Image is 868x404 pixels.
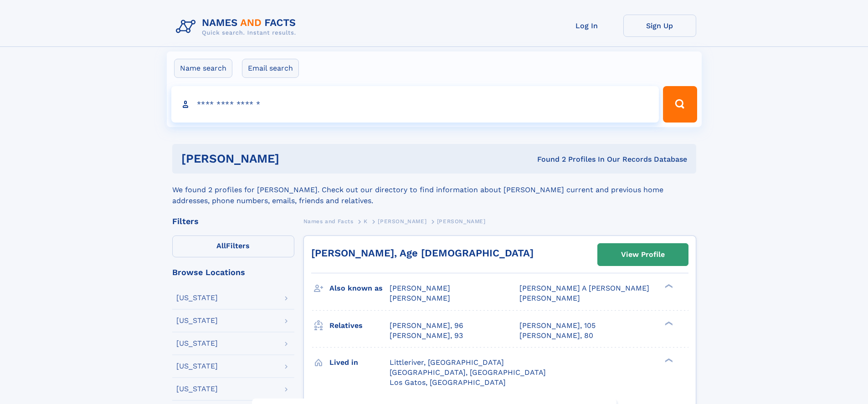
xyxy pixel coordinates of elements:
[172,235,294,257] label: Filters
[550,15,623,37] a: Log In
[663,86,697,123] button: Search Button
[176,385,218,393] div: [US_STATE]
[621,244,665,265] div: View Profile
[598,244,688,266] a: View Profile
[172,15,303,39] img: Logo Names and Facts
[390,368,546,377] span: [GEOGRAPHIC_DATA], [GEOGRAPHIC_DATA]
[329,355,390,370] h3: Lived in
[390,331,463,341] a: [PERSON_NAME], 93
[172,174,696,206] div: We found 2 profiles for [PERSON_NAME]. Check out our directory to find information about [PERSON_...
[390,358,504,367] span: Littleriver, [GEOGRAPHIC_DATA]
[390,321,463,331] a: [PERSON_NAME], 96
[242,59,299,78] label: Email search
[171,86,659,123] input: search input
[663,320,673,326] div: ❯
[378,218,426,225] span: [PERSON_NAME]
[174,59,232,78] label: Name search
[519,331,593,341] a: [PERSON_NAME], 80
[519,294,580,302] span: [PERSON_NAME]
[364,215,368,227] a: K
[437,218,486,225] span: [PERSON_NAME]
[181,153,408,164] h1: [PERSON_NAME]
[519,284,649,292] span: [PERSON_NAME] A [PERSON_NAME]
[216,241,226,250] span: All
[176,340,218,347] div: [US_STATE]
[408,154,687,164] div: Found 2 Profiles In Our Records Database
[329,318,390,333] h3: Relatives
[623,15,696,37] a: Sign Up
[172,217,294,225] div: Filters
[176,363,218,370] div: [US_STATE]
[176,317,218,324] div: [US_STATE]
[390,284,450,292] span: [PERSON_NAME]
[390,294,450,302] span: [PERSON_NAME]
[329,281,390,296] h3: Also known as
[519,321,596,331] a: [PERSON_NAME], 105
[303,215,354,227] a: Names and Facts
[311,247,534,259] a: [PERSON_NAME], Age [DEMOGRAPHIC_DATA]
[172,268,294,276] div: Browse Locations
[663,283,673,289] div: ❯
[176,294,218,302] div: [US_STATE]
[378,215,426,227] a: [PERSON_NAME]
[663,357,673,363] div: ❯
[390,378,506,387] span: Los Gatos, [GEOGRAPHIC_DATA]
[364,218,368,225] span: K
